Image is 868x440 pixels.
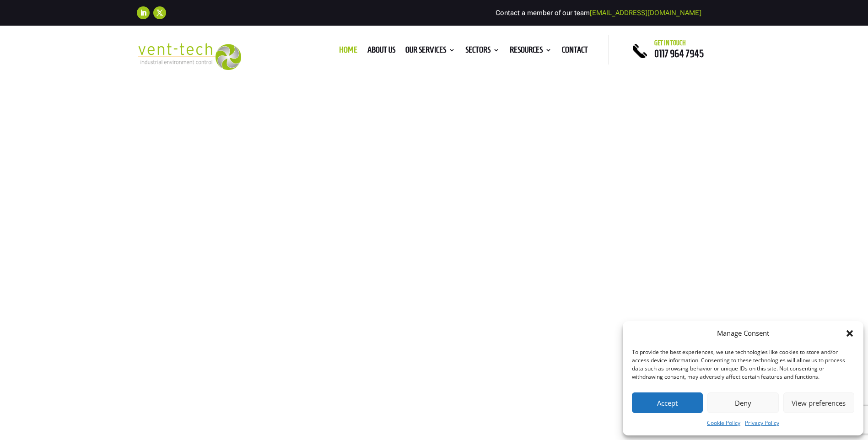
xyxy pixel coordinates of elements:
[717,328,769,339] div: Manage Consent
[405,47,455,57] a: Our Services
[783,392,854,413] button: View preferences
[367,47,395,57] a: About us
[137,6,150,19] a: Follow on LinkedIn
[707,392,778,413] button: Deny
[510,47,552,57] a: Resources
[745,418,779,429] a: Privacy Policy
[590,9,701,17] a: [EMAIL_ADDRESS][DOMAIN_NAME]
[845,329,854,338] div: Close dialog
[153,6,166,19] a: Follow on X
[496,9,701,17] span: Contact a member of our team
[654,48,704,59] a: 0117 964 7945
[562,47,588,57] a: Contact
[137,43,242,70] img: 2023-09-27T08_35_16.549ZVENT-TECH---Clear-background
[654,39,686,47] span: Get in touch
[707,418,740,429] a: Cookie Policy
[339,47,357,57] a: Home
[632,348,853,381] div: To provide the best experiences, we use technologies like cookies to store and/or access device i...
[632,392,703,413] button: Accept
[465,47,500,57] a: Sectors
